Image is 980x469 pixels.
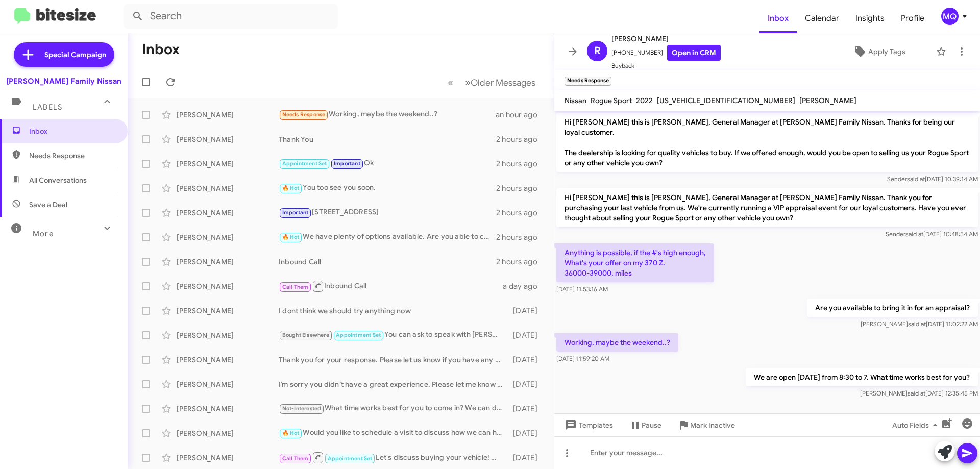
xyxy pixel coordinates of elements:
div: [PERSON_NAME] [177,281,279,291]
span: Important [282,209,309,216]
span: Special Campaign [44,50,106,60]
a: Calendar [797,4,847,33]
button: Pause [621,416,670,434]
a: Inbox [759,4,797,33]
span: [PERSON_NAME] [799,96,856,105]
div: Would you like to schedule a visit to discuss how we can help with your vehicle? [279,427,508,439]
div: an hour ago [496,110,546,120]
span: Appointment Set [282,160,327,167]
span: said at [907,175,925,183]
div: Thank you for your response. Please let us know if you have any questions or concerns in the mean... [279,355,508,365]
div: Working, maybe the weekend..? [279,109,496,120]
span: Sender [DATE] 10:48:54 AM [886,230,978,238]
span: Buyback [611,61,721,71]
button: Apply Tags [826,42,931,61]
span: [US_VEHICLE_IDENTIFICATION_NUMBER] [657,96,795,105]
button: Templates [554,416,621,434]
small: Needs Response [565,77,611,86]
span: 🔥 Hot [282,234,300,240]
div: [PERSON_NAME] [177,453,279,463]
div: [PERSON_NAME] [177,183,279,193]
span: 2022 [636,96,653,105]
div: Inbound Call [279,257,496,267]
div: What time works best for you to come in? We can discuss purchasing your vehicle and explore all y... [279,403,508,414]
button: Next [459,72,542,93]
span: [PERSON_NAME] [611,33,721,45]
p: Hi [PERSON_NAME] this is [PERSON_NAME], General Manager at [PERSON_NAME] Family Nissan. Thank you... [556,188,978,227]
div: I dont think we should try anything now [279,306,508,316]
span: Call Them [282,455,309,462]
span: Older Messages [471,77,535,88]
p: Anything is possible, if the #'s high enough, What's your offer on my 370 Z. 36000-39000, miles [556,243,714,282]
span: More [33,229,54,238]
span: Labels [33,103,62,112]
div: [PERSON_NAME] [177,355,279,365]
span: Appointment Set [328,455,373,462]
p: Hi [PERSON_NAME] this is [PERSON_NAME], General Manager at [PERSON_NAME] Family Nissan. Thanks fo... [556,113,978,172]
button: Previous [442,72,459,93]
span: Templates [562,416,613,434]
span: Apply Tags [868,42,905,61]
div: [PERSON_NAME] [177,330,279,340]
div: [DATE] [508,453,546,463]
div: MQ [941,8,959,25]
span: Pause [642,416,661,434]
span: R [594,43,601,59]
div: [PERSON_NAME] [177,134,279,144]
span: Inbox [29,126,116,136]
span: said at [905,230,923,238]
span: [PHONE_NUMBER] [611,45,721,61]
a: Open in CRM [667,45,721,61]
button: MQ [933,8,969,25]
a: Insights [847,4,893,33]
div: 2 hours ago [496,134,546,144]
span: Mark Inactive [690,416,735,434]
div: [PERSON_NAME] [177,404,279,414]
span: Important [334,160,360,167]
div: Thank You [279,134,496,144]
span: [DATE] 11:53:16 AM [556,285,608,293]
span: Save a Deal [29,200,67,210]
div: [PERSON_NAME] [177,428,279,438]
div: [DATE] [508,306,546,316]
p: Working, maybe the weekend..? [556,333,678,352]
div: [STREET_ADDRESS] [279,207,496,218]
span: » [465,76,471,89]
span: [PERSON_NAME] [DATE] 11:02:22 AM [861,320,978,328]
div: [PERSON_NAME] Family Nissan [6,76,121,86]
a: Special Campaign [14,42,114,67]
div: [DATE] [508,404,546,414]
nav: Page navigation example [442,72,542,93]
span: said at [908,389,925,397]
div: 2 hours ago [496,159,546,169]
p: Are you available to bring it in for an appraisal? [807,299,978,317]
span: All Conversations [29,175,87,185]
span: Needs Response [29,151,116,161]
span: Sender [DATE] 10:39:14 AM [887,175,978,183]
div: [DATE] [508,355,546,365]
div: [DATE] [508,379,546,389]
span: said at [908,320,926,328]
div: You can ask to speak with [PERSON_NAME] or [PERSON_NAME] [279,329,508,341]
button: Mark Inactive [670,416,743,434]
div: [PERSON_NAME] [177,110,279,120]
span: Appointment Set [336,332,381,338]
span: Bought Elsewhere [282,332,329,338]
span: 🔥 Hot [282,430,300,436]
span: Call Them [282,284,309,290]
span: [DATE] 11:59:20 AM [556,355,609,362]
div: Let's discuss buying your vehicle! When would be a good time for you to come by the dealership? W... [279,451,508,464]
span: Not-Interested [282,405,322,412]
span: Rogue Sport [591,96,632,105]
input: Search [124,4,338,29]
span: « [448,76,453,89]
div: [DATE] [508,330,546,340]
span: 🔥 Hot [282,185,300,191]
h1: Inbox [142,41,180,58]
div: Inbound Call [279,280,503,292]
div: You too see you soon. [279,182,496,194]
a: Profile [893,4,933,33]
